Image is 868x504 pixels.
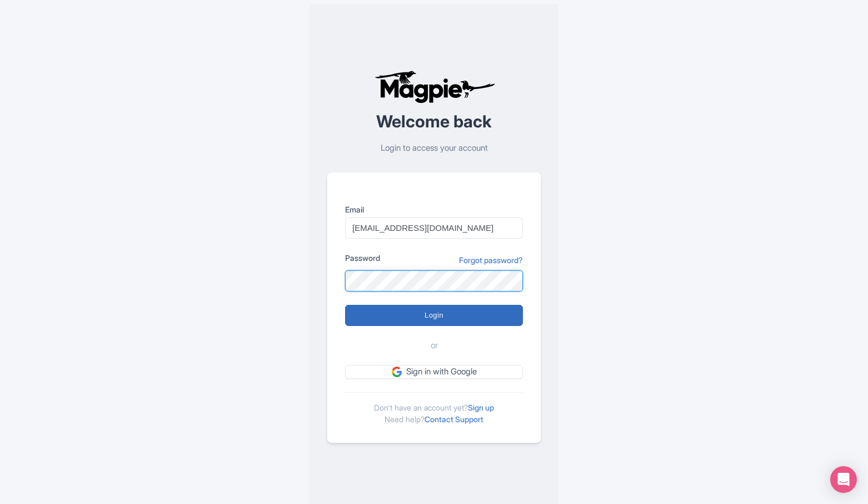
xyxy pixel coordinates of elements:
[392,367,402,377] img: google.svg
[327,142,541,155] p: Login to access your account
[345,204,523,215] label: Email
[431,339,438,352] span: or
[345,365,523,379] a: Sign in with Google
[372,70,497,103] img: logo-ab69f6fb50320c5b225c76a69d11143b.png
[345,218,523,239] input: you@example.com
[459,254,523,266] a: Forgot password?
[327,112,541,131] h2: Welcome back
[468,403,494,412] a: Sign up
[425,414,483,424] a: Contact Support
[345,392,523,425] div: Don't have an account yet? Need help?
[345,305,523,326] input: Login
[345,252,380,264] label: Password
[830,466,857,493] div: Open Intercom Messenger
